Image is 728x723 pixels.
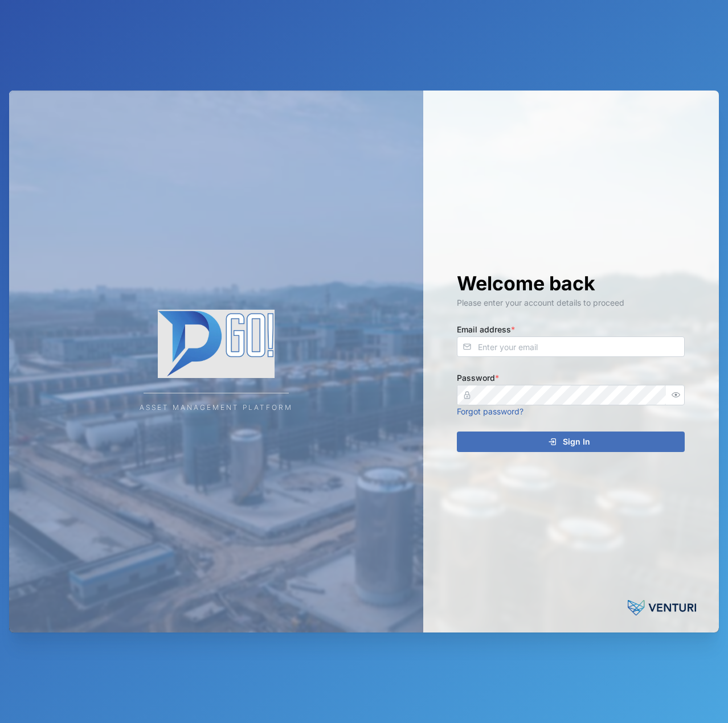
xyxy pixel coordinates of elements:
[457,372,499,384] label: Password
[102,310,330,378] img: Company Logo
[628,596,696,619] img: Powered by: Venturi
[457,323,515,336] label: Email address
[457,406,523,416] a: Forgot password?
[563,432,590,451] span: Sign In
[457,336,685,357] input: Enter your email
[457,432,685,452] button: Sign In
[140,402,293,413] div: Asset Management Platform
[457,297,685,309] div: Please enter your account details to proceed
[457,271,685,296] h1: Welcome back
